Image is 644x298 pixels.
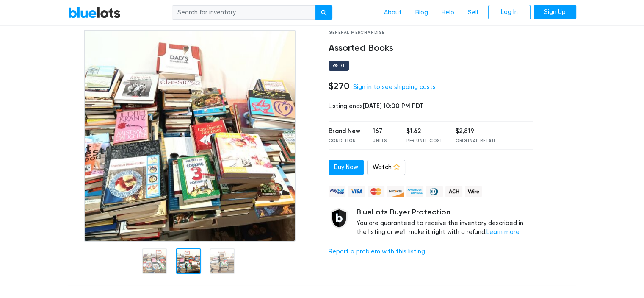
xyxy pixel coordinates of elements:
div: You are guaranteed to receive the inventory described in the listing or we'll make it right with ... [357,208,533,237]
div: 167 [373,127,394,136]
h4: Assorted Books [329,43,533,54]
div: 71 [340,64,345,68]
a: BlueLots [68,6,121,19]
input: Search for inventory [172,5,316,20]
div: Condition [329,138,360,144]
div: $1.62 [406,127,443,136]
span: [DATE] 10:00 PM PDT [363,102,423,110]
img: visa-79caf175f036a155110d1892330093d4c38f53c55c9ec9e2c3a54a56571784bb.png [348,186,365,197]
img: ach-b7992fed28a4f97f893c574229be66187b9afb3f1a8d16a4691d3d3140a8ab00.png [445,186,462,197]
img: american_express-ae2a9f97a040b4b41f6397f7637041a5861d5f99d0716c09922aba4e24c8547d.png [406,186,423,197]
img: d6d34215-059a-47e8-9be2-83b85b718211-1751486553.jpg [84,30,296,242]
img: diners_club-c48f30131b33b1bb0e5d0e2dbd43a8bea4cb12cb2961413e2f4250e06c020426.png [426,186,443,197]
div: $2,819 [456,127,496,136]
a: Buy Now [329,160,364,175]
img: buyer_protection_shield-3b65640a83011c7d3ede35a8e5a80bfdfaa6a97447f0071c1475b91a4b0b3d01.png [329,208,350,229]
a: Sign Up [534,5,576,20]
h5: BlueLots Buyer Protection [357,208,533,217]
a: Log In [488,5,531,20]
img: mastercard-42073d1d8d11d6635de4c079ffdb20a4f30a903dc55d1612383a1b395dd17f39.png [368,186,384,197]
img: wire-908396882fe19aaaffefbd8e17b12f2f29708bd78693273c0e28e3a24408487f.png [465,186,482,197]
a: About [377,5,409,21]
div: Brand New [329,127,360,136]
img: discover-82be18ecfda2d062aad2762c1ca80e2d36a4073d45c9e0ffae68cd515fbd3d32.png [387,186,404,197]
a: Help [435,5,461,21]
a: Watch [367,160,405,175]
h4: $270 [329,81,350,92]
div: Original Retail [456,138,496,144]
img: paypal_credit-80455e56f6e1299e8d57f40c0dcee7b8cd4ae79b9eccbfc37e2480457ba36de9.png [329,186,345,197]
div: General Merchandise [329,30,533,36]
a: Report a problem with this listing [329,248,425,255]
div: Listing ends [329,102,533,111]
a: Learn more [486,228,520,236]
a: Sell [461,5,485,21]
a: Blog [409,5,435,21]
div: Units [373,138,394,144]
div: Per Unit Cost [406,138,443,144]
a: Sign in to see shipping costs [353,84,436,91]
